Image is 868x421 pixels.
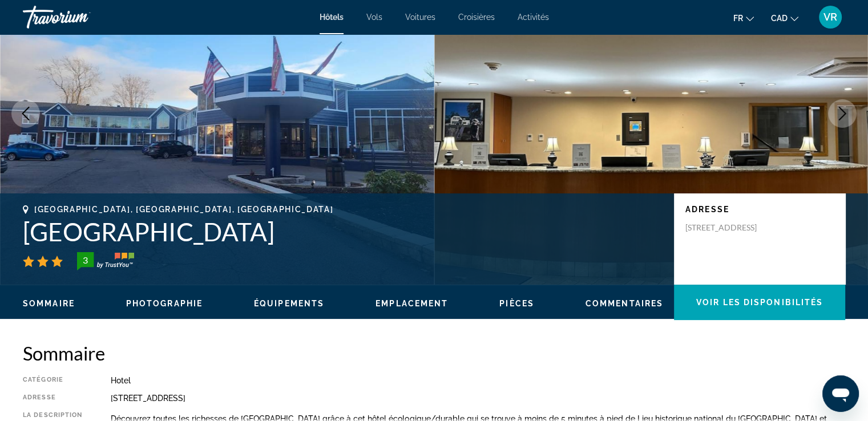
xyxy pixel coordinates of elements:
span: VR [823,11,837,23]
span: Sommaire [23,299,75,308]
span: CAD [771,14,788,23]
button: Change language [733,10,754,26]
h2: Sommaire [23,342,845,365]
button: Sommaire [23,298,75,309]
span: Voir les disponibilités [696,298,823,307]
div: Catégorie [23,376,82,385]
button: Pièces [499,298,534,309]
button: Équipements [254,298,324,309]
p: Adresse [685,205,834,214]
h1: [GEOGRAPHIC_DATA] [23,217,663,246]
button: Emplacement [376,298,448,309]
a: Voitures [405,13,435,22]
span: fr [733,14,743,23]
span: Équipements [254,299,324,308]
button: Previous image [11,99,40,128]
button: User Menu [815,5,845,29]
span: Pièces [499,299,534,308]
a: Vols [366,13,382,22]
iframe: Bouton de lancement de la fenêtre de messagerie [822,375,859,412]
button: Commentaires [586,298,663,309]
a: Hôtels [320,13,344,22]
button: Next image [828,99,857,128]
button: Voir les disponibilités [674,285,845,320]
div: Adresse [23,394,82,403]
p: [STREET_ADDRESS] [685,222,777,233]
div: 3 [74,253,96,267]
button: Change currency [771,10,798,26]
span: Commentaires [586,299,663,308]
a: Activités [518,13,549,22]
span: [GEOGRAPHIC_DATA], [GEOGRAPHIC_DATA], [GEOGRAPHIC_DATA] [34,205,333,214]
button: Photographie [126,298,203,309]
div: [STREET_ADDRESS] [111,394,845,403]
img: trustyou-badge-hor.svg [77,252,134,270]
span: Photographie [126,299,203,308]
span: Emplacement [376,299,448,308]
a: Croisières [458,13,495,22]
div: Hotel [111,376,845,385]
a: Travorium [23,2,137,32]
